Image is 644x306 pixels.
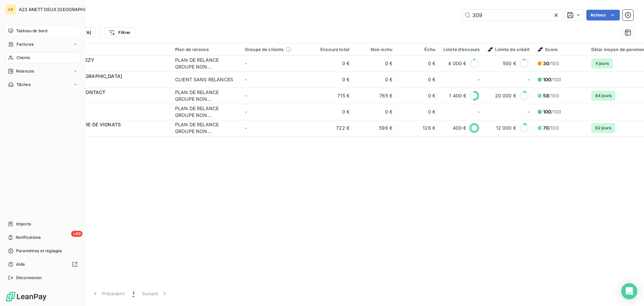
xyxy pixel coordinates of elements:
[46,80,167,86] span: C230999600
[358,47,392,52] div: Non-échu
[311,55,354,72] td: 0 €
[591,58,613,69] span: 4 jours
[543,125,549,131] span: 70
[16,234,41,241] span: Notifications
[16,41,34,47] span: Factures
[311,104,354,120] td: 0 €
[354,120,396,136] td: 596 €
[543,60,559,67] span: /100
[16,55,30,61] span: Clients
[16,261,25,267] span: Aide
[175,57,237,70] div: PLAN DE RELANCE GROUPE NON AUTOMATIQUE
[354,104,396,120] td: 0 €
[46,96,167,102] span: C230925100
[591,91,615,101] span: 64 jours
[88,287,128,301] button: Précédent
[71,231,83,237] span: +99
[311,72,354,88] td: 0 €
[175,47,237,52] div: Plan de relance
[46,128,167,135] span: C230030900
[591,123,615,133] span: 62 jours
[543,76,561,83] span: /100
[528,76,530,83] span: -
[245,47,284,52] span: Groupe de clients
[621,283,637,299] div: Open Intercom Messenger
[16,275,42,281] span: Déconnexion
[396,72,439,88] td: 0 €
[245,125,247,131] span: -
[132,290,134,297] span: 1
[315,47,350,52] div: Encours total
[396,88,439,104] td: 0 €
[543,109,551,115] span: 100
[175,89,237,102] div: PLAN DE RELANCE GROUPE NON AUTOMATIQUE
[175,76,233,83] div: CLIENT SANS RELANCES
[354,72,396,88] td: 0 €
[453,125,467,131] span: 400 €
[16,248,62,254] span: Paramètres et réglages
[448,60,466,67] span: 4 000 €
[5,259,80,270] a: Aide
[138,287,172,301] button: Suivant
[543,77,551,82] span: 100
[538,47,558,52] span: Score
[400,47,435,52] div: Échu
[16,68,34,74] span: Relances
[175,121,237,135] div: PLAN DE RELANCE GROUPE NON AUTOMATIQUE
[16,82,31,88] span: Tâches
[586,10,620,20] button: Actions
[19,7,104,12] span: A23 ANETT DEUX [GEOGRAPHIC_DATA]
[354,55,396,72] td: 0 €
[478,108,480,115] span: -
[245,60,247,66] span: -
[16,221,31,227] span: Imports
[5,4,16,15] div: AA
[16,28,47,34] span: Tableau de bord
[245,77,247,82] span: -
[396,55,439,72] td: 0 €
[528,108,530,115] span: -
[449,92,466,99] span: 1 400 €
[543,108,561,115] span: /100
[443,47,480,52] div: Limite d’encours
[543,60,549,66] span: 30
[503,60,516,67] span: 500 €
[5,291,47,302] img: Logo LeanPay
[478,76,480,83] span: -
[46,63,167,70] span: C230999500
[245,109,247,115] span: -
[396,120,439,136] td: 126 €
[462,10,562,20] input: Rechercher
[354,88,396,104] td: 765 €
[496,125,516,131] span: 12 000 €
[104,27,135,38] button: Filtrer
[175,105,237,119] div: PLAN DE RELANCE GROUPE NON AUTOMATIQUE
[128,287,138,301] button: 1
[543,92,559,99] span: /100
[488,47,529,52] span: Limite de crédit
[311,120,354,136] td: 722 €
[245,93,247,98] span: -
[543,125,559,131] span: /100
[495,92,516,99] span: 20 000 €
[396,104,439,120] td: 0 €
[311,88,354,104] td: 715 €
[543,93,549,98] span: 58
[46,112,167,119] span: C230999700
